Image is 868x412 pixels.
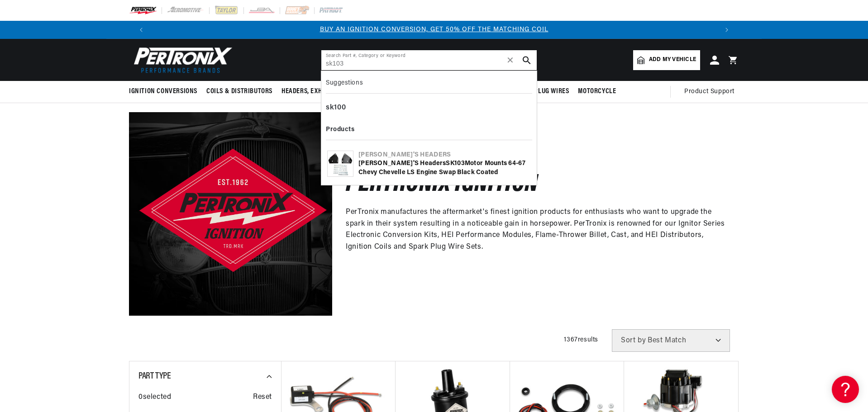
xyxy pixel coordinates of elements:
[106,21,762,39] slideshow-component: Translation missing: en.sections.announcements.announcement_bar
[718,21,736,39] button: Translation missing: en.sections.announcements.next_announcement
[206,87,272,96] span: Coils & Distributors
[150,25,718,35] div: Announcement
[649,56,696,64] span: Add my vehicle
[326,126,354,133] b: Products
[321,50,537,70] input: Search Part #, Category or Keyword
[358,159,531,177] div: [PERSON_NAME]'s Headers Motor Mounts 64-67 Chevy Chevelle LS Engine Swap Black Coated
[684,87,734,97] span: Product Support
[320,26,548,33] a: BUY AN IGNITION CONVERSION, GET 50% OFF THE MATCHING COIL
[346,175,538,196] h2: Pertronix Ignition
[517,50,537,70] button: search button
[150,25,718,35] div: 1 of 3
[510,81,574,102] summary: Spark Plug Wires
[564,336,598,343] span: 1367 results
[138,392,171,403] span: 0 selected
[358,151,531,160] div: [PERSON_NAME]'s Headers
[328,151,353,176] img: Doug's Headers SK103 Motor Mounts 64-67 Chevy Chevelle LS Engine Swap Black Coated
[326,100,532,116] div: sk100
[346,207,725,253] p: PerTronix manufactures the aftermarket's finest ignition products for enthusiasts who want to upg...
[446,160,464,167] b: SK103
[633,50,700,70] a: Add my vehicle
[578,87,616,96] span: Motorcycle
[621,337,646,344] span: Sort by
[281,87,387,96] span: Headers, Exhausts & Components
[612,329,730,352] select: Sort by
[277,81,392,102] summary: Headers, Exhausts & Components
[573,81,620,102] summary: Motorcycle
[684,81,739,103] summary: Product Support
[129,87,197,96] span: Ignition Conversions
[202,81,277,102] summary: Coils & Distributors
[326,76,532,94] div: Suggestions
[129,44,233,76] img: Pertronix
[129,81,202,102] summary: Ignition Conversions
[129,112,332,315] img: Pertronix Ignition
[514,87,569,96] span: Spark Plug Wires
[138,372,171,381] span: Part Type
[132,21,150,39] button: Translation missing: en.sections.announcements.previous_announcement
[253,392,272,403] span: Reset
